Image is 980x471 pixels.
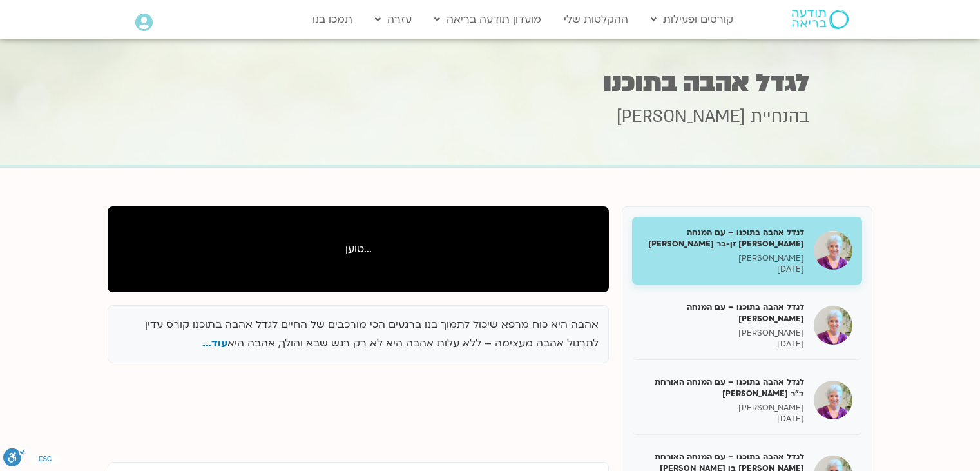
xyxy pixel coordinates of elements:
a: מועדון תודעה בריאה [428,7,548,32]
h5: לגדל אהבה בתוכנו – עם המנחה [PERSON_NAME] [642,301,804,325]
img: תודעה בריאה [792,10,849,29]
img: לגדל אהבה בתוכנו – עם המנחה האורחת ד"ר נועה אלבלדה [814,381,852,419]
span: [PERSON_NAME] [617,105,745,128]
h1: לגדל אהבה בתוכנו [171,70,809,95]
p: אהבה היא כוח מרפא שיכול לתמוך בנו ברגעים הכי מורכבים של החיים לגדל אהבה בתוכנו קורס עדין לתרגול א... [118,316,599,353]
a: ההקלטות שלי [557,7,635,32]
a: קורסים ופעילות [644,7,740,32]
h5: לגדל אהבה בתוכנו – עם המנחה האורחת ד"ר [PERSON_NAME] [642,376,804,399]
p: [DATE] [642,414,804,425]
p: [PERSON_NAME] [642,403,804,414]
h5: לגדל אהבה בתוכנו – עם המנחה [PERSON_NAME] זן-בר [PERSON_NAME] [642,226,804,250]
p: [DATE] [642,264,804,275]
p: [DATE] [642,339,804,350]
p: [PERSON_NAME] [642,328,804,339]
span: עוד... [202,336,227,350]
a: עזרה [369,7,418,32]
img: לגדל אהבה בתוכנו – עם המנחה האורחת צילה זן-בר צור [814,231,852,270]
img: לגדל אהבה בתוכנו – עם המנחה האורח ענבר בר קמה [814,306,852,345]
span: בהנחיית [751,105,809,128]
p: [PERSON_NAME] [642,253,804,264]
a: תמכו בנו [306,7,359,32]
